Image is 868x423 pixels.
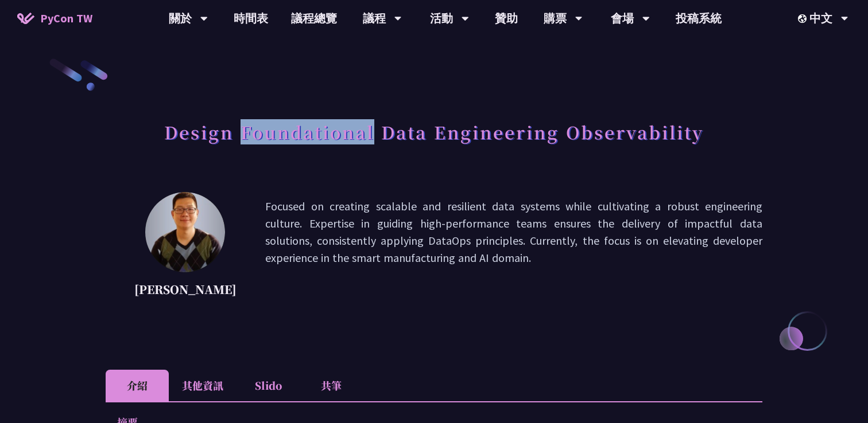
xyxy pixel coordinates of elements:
li: 介紹 [106,370,169,401]
li: Slido [237,370,300,401]
p: Focused on creating scalable and resilient data systems while cultivating a robust engineering cu... [265,198,762,301]
h1: Design Foundational Data Engineering Observability [164,115,704,149]
img: Locale Icon [798,14,809,23]
p: [PERSON_NAME] [134,281,237,298]
img: Shuhsi Lin [145,192,225,272]
img: Home icon of PyCon TW 2025 [17,13,34,24]
li: 其他資訊 [169,370,237,401]
li: 共筆 [300,370,363,401]
a: PyCon TW [6,4,104,33]
span: PyCon TW [40,10,92,27]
